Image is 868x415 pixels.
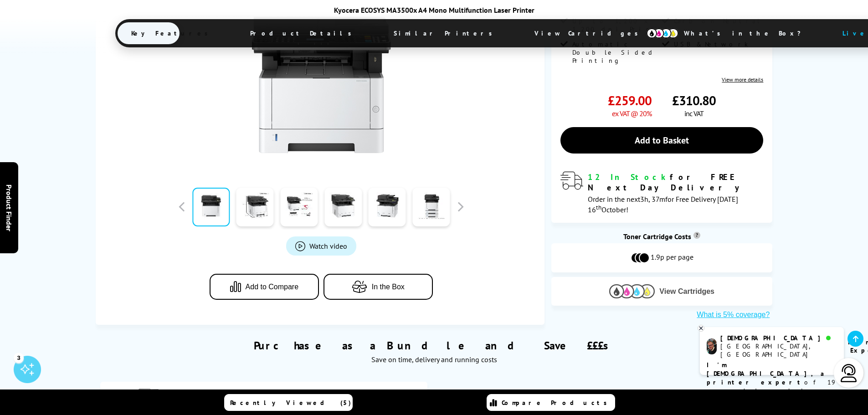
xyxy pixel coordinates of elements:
span: 3h, 37m [640,195,665,204]
p: of 19 years! I can help you choose the right product [707,361,837,413]
div: [GEOGRAPHIC_DATA], [GEOGRAPHIC_DATA] [720,342,837,359]
div: [DEMOGRAPHIC_DATA] [720,334,837,342]
div: Save on time, delivery and running costs [107,355,761,364]
img: Cartridges [609,284,655,298]
span: Watch video [309,241,347,251]
span: View Cartridges [659,287,714,296]
span: 12 In Stock [588,172,670,182]
button: What is 5% coverage? [694,310,772,319]
span: inc VAT [684,109,704,118]
img: chris-livechat.png [707,338,717,354]
span: Order in the next for Free Delivery [DATE] 16 October! [588,195,738,214]
a: Add to Basket [560,127,763,154]
span: Recently Viewed (5) [230,399,351,407]
sup: Cost per page [693,232,700,239]
span: Add to Compare [246,283,299,291]
span: £310.80 [672,92,716,109]
span: What’s in the Box? [670,22,823,44]
a: Compare Products [487,394,615,411]
button: In the Box [324,274,433,300]
button: Add to Compare [210,274,319,300]
span: Key Features [118,22,226,44]
div: Purchase as a Bundle and Save £££s [96,325,773,369]
a: Product_All_Videos [286,236,356,256]
img: cmyk-icon.svg [647,28,678,38]
span: 1.9p per page [651,252,693,263]
span: Product Details [236,22,370,44]
span: Similar Printers [380,22,511,44]
div: for FREE Next Day Delivery [588,172,763,193]
div: 3 [14,353,24,363]
div: modal_delivery [560,172,763,214]
span: In the Box [372,283,405,291]
span: ex VAT @ 20% [612,109,652,118]
img: user-headset-light.svg [840,364,858,382]
sup: th [596,203,601,211]
b: I'm [DEMOGRAPHIC_DATA], a printer expert [707,361,827,386]
span: Compare Products [502,399,612,407]
div: Kyocera ECOSYS MA3500x A4 Mono Multifunction Laser Printer [115,5,753,15]
span: £259.00 [608,92,652,109]
button: View Cartridges [558,284,765,299]
div: Toner Cartridge Costs [551,232,772,241]
span: View Cartridges [521,21,660,45]
a: View more details [722,76,763,83]
span: Product Finder [5,184,14,231]
a: Recently Viewed (5) [224,394,353,411]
